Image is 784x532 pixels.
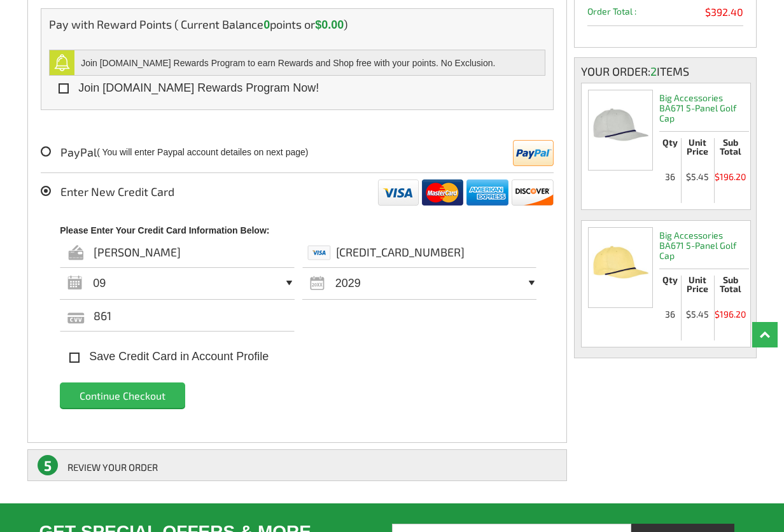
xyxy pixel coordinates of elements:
[49,18,545,31] div: Pay with Reward Points ( Current Balance points or )
[302,236,537,268] input: Credit Card Number *
[659,309,681,319] span: 36
[659,171,681,182] span: 36
[60,382,185,408] input: Continue Checkout
[60,225,269,235] b: Please Enter Your Credit Card Information Below:
[705,6,743,18] span: $392.40
[681,138,713,162] li: Unit Price
[681,276,713,299] li: Unit Price
[659,276,681,299] li: Qty
[38,455,58,475] span: 5
[74,50,545,75] div: Join [DOMAIN_NAME] Rewards Program to earn Rewards and Shop free with your points. No Exclusion.
[27,449,567,481] a: 5REVIEW YOUR ORDER
[50,50,74,75] img: bell_icon.svg
[41,146,97,158] label: PayPal
[659,83,748,131] h2: Big Accessories BA671 5-Panel Golf Cap
[682,309,713,319] span: $5.45
[581,64,749,78] div: Your order: Items
[682,171,713,182] span: $5.45
[60,300,295,332] input: Card Verification Value (CVV) *
[714,276,746,299] li: Sub Total
[587,6,743,26] li: Order Total :
[97,146,308,158] p: ( You will enter Paypal account detailes on next page)
[315,18,344,31] span: $0.00
[60,236,295,268] input: Name On Card *
[41,186,174,197] label: Enter New Credit Card
[714,138,746,162] li: Sub Total
[715,171,746,182] span: $196.20
[49,81,319,94] label: Join [DOMAIN_NAME] Rewards Program Now!
[752,322,778,347] a: Top
[715,309,746,319] span: $196.20
[60,351,269,362] label: Save Credit Card in Account Profile
[659,138,681,162] li: Qty
[650,64,657,78] span: 2
[263,18,270,31] span: 0
[659,221,748,269] h2: Big Accessories BA671 5-Panel Golf Cap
